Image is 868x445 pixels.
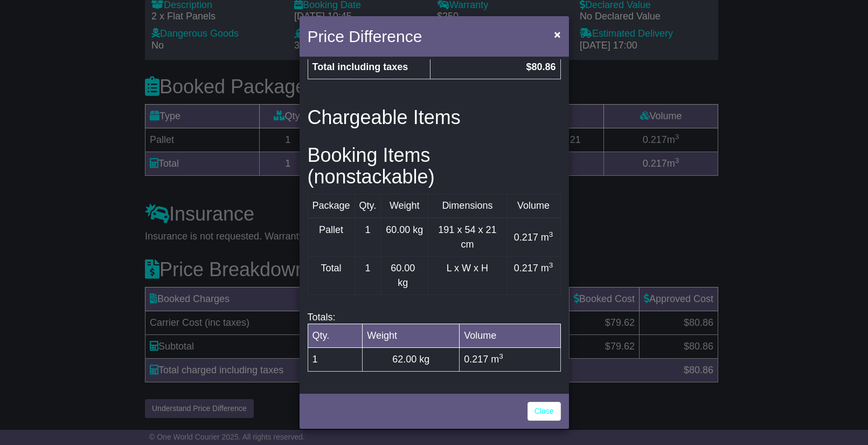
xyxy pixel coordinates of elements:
[308,145,561,187] h3: Booking Items (nonstackable)
[506,218,560,257] td: 0.217 m
[506,194,560,218] td: Volume
[381,194,428,218] td: Weight
[428,194,506,218] td: Dimensions
[392,354,429,365] span: 62.00 kg
[313,223,350,237] div: Pallet
[308,194,355,218] td: Package
[381,257,428,295] td: 60.00 kg
[506,257,560,295] td: 0.217 m
[355,218,381,257] td: 1
[308,257,355,295] td: Total
[460,324,560,347] td: Volume
[308,324,363,347] td: Qty.
[464,354,503,365] span: 0.217 m
[554,28,560,40] span: ×
[549,230,553,238] sup: 3
[363,324,460,347] td: Weight
[499,352,503,360] sup: 3
[308,347,363,371] td: 1
[355,257,381,295] td: 1
[355,194,381,218] td: Qty.
[428,257,506,295] td: L x W x H
[308,24,422,49] h4: Price Difference
[308,312,336,323] span: Totals:
[381,218,428,257] td: 60.00 kg
[548,23,566,45] button: Close
[430,56,560,79] td: $80.86
[308,56,430,79] td: Total including taxes
[527,402,561,421] a: Close
[549,261,553,269] sup: 3
[308,107,561,128] h3: Chargeable Items
[428,218,506,257] td: 191 x 54 x 21 cm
